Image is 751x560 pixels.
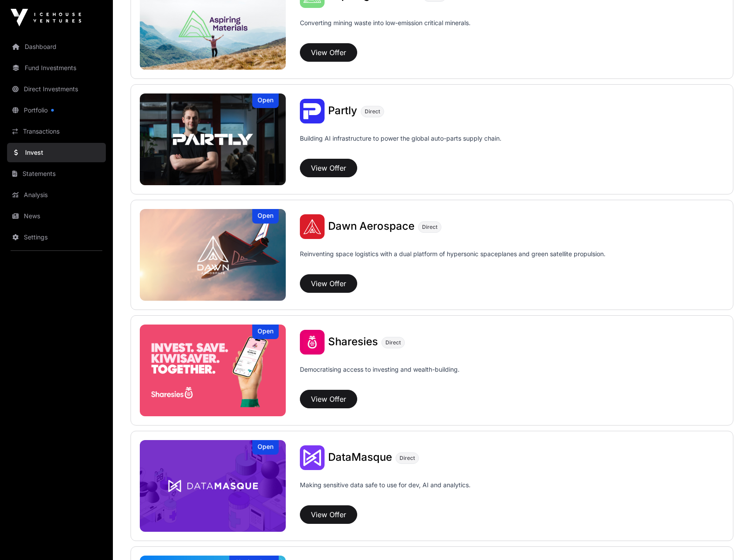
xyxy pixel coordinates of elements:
a: Fund Investments [7,58,106,78]
a: Dashboard [7,37,106,56]
img: Dawn Aerospace [140,209,286,301]
button: View Offer [300,505,357,524]
button: View Offer [300,43,357,62]
div: Open [252,325,279,339]
p: Reinventing space logistics with a dual platform of hypersonic spaceplanes and green satellite pr... [300,250,605,271]
a: Sharesies [328,336,378,348]
div: Open [252,93,279,108]
a: Analysis [7,185,106,205]
a: DataMasqueOpen [140,440,286,532]
span: Direct [422,224,437,231]
span: Direct [400,455,415,462]
a: News [7,206,106,226]
iframe: Chat Widget [707,518,751,560]
a: DataMasque [328,452,392,463]
span: Direct [365,108,380,115]
a: Settings [7,228,106,247]
img: Sharesies [300,330,325,355]
p: Making sensitive data safe to use for dev, AI and analytics. [300,481,471,502]
button: View Offer [300,390,357,408]
p: Building AI infrastructure to power the global auto-parts supply chain. [300,134,501,155]
div: Open [252,209,279,224]
p: Converting mining waste into low-emission critical minerals. [300,19,471,40]
div: Open [252,440,279,455]
span: Direct [385,339,401,346]
a: SharesiesOpen [140,325,286,416]
span: Sharesies [328,335,378,348]
p: Democratising access to investing and wealth-building. [300,365,460,386]
img: Partly [300,99,325,123]
span: Dawn Aerospace [328,220,415,232]
a: Transactions [7,122,106,141]
img: DataMasque [300,445,325,470]
img: Sharesies [140,325,286,416]
span: Partly [328,104,357,117]
a: Dawn Aerospace [328,221,415,232]
a: Portfolio [7,101,106,120]
button: View Offer [300,274,357,293]
img: Partly [140,93,286,185]
a: Invest [7,143,106,162]
a: Statements [7,164,106,183]
a: Dawn AerospaceOpen [140,209,286,301]
img: DataMasque [140,440,286,532]
a: PartlyOpen [140,93,286,185]
button: View Offer [300,159,357,177]
img: Icehouse Ventures Logo [11,9,81,26]
img: Dawn Aerospace [300,214,325,239]
a: Partly [328,105,357,117]
span: DataMasque [328,451,392,463]
a: Direct Investments [7,79,106,99]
